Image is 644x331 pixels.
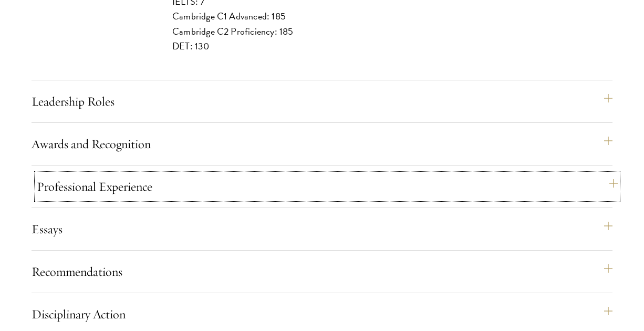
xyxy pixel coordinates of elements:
[32,216,612,242] button: Essays
[32,131,612,157] button: Awards and Recognition
[32,302,612,327] button: Disciplinary Action
[32,259,612,284] button: Recommendations
[37,174,618,199] button: Professional Experience
[32,89,612,114] button: Leadership Roles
